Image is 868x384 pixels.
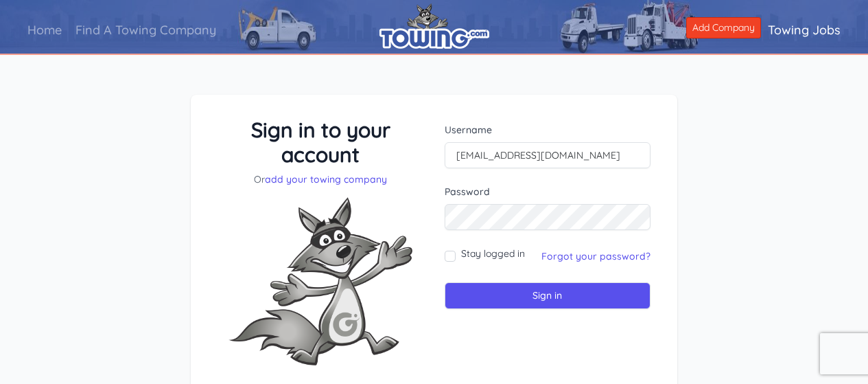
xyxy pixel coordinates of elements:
[218,172,424,186] p: Or
[445,123,651,137] label: Username
[461,247,525,260] label: Stay logged in
[686,17,761,38] a: Add Company
[21,10,69,49] a: Home
[445,282,651,309] input: Sign in
[218,186,423,376] img: Fox-Excited.png
[541,250,650,262] a: Forgot your password?
[761,10,847,49] a: Towing Jobs
[379,3,489,49] img: logo.png
[265,173,387,185] a: add your towing company
[445,185,651,199] label: Password
[218,117,424,167] h3: Sign in to your account
[69,10,223,49] a: Find A Towing Company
